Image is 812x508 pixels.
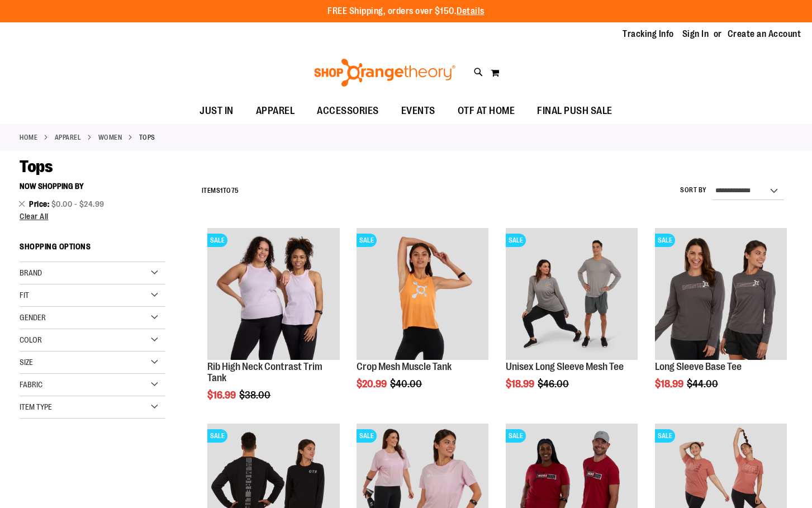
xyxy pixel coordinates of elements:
span: Tops [20,157,53,176]
span: Gender [20,313,46,322]
a: APPAREL [245,98,306,124]
span: SALE [357,234,377,247]
span: Item Type [20,402,52,411]
span: Color [20,335,42,344]
span: $46.00 [538,378,571,390]
label: Sort By [680,186,707,195]
a: Clear All [20,212,165,220]
strong: Tops [139,132,155,143]
button: Now Shopping by [20,177,89,196]
span: Fit [20,291,29,300]
span: SALE [655,429,675,443]
img: Shop Orangetheory [312,59,457,87]
span: APPAREL [256,98,295,124]
span: $18.99 [506,378,536,390]
a: Create an Account [728,28,801,40]
span: SALE [357,429,377,443]
span: $0.00 - $24.99 [51,200,105,208]
span: $38.00 [239,390,272,401]
span: $16.99 [207,390,238,401]
span: ACCESSORIES [317,98,379,124]
p: FREE Shipping, orders over $150. [327,5,485,18]
a: Long Sleeve Base Tee [655,361,742,372]
a: Crop Mesh Muscle Tank primary imageSALE [357,228,488,362]
a: Rib High Neck Contrast Trim Tank [207,361,322,383]
img: Unisex Long Sleeve Mesh Tee primary image [506,228,638,360]
span: OTF AT HOME [458,98,515,124]
span: JUST IN [200,98,234,124]
a: Rib Tank w/ Contrast Binding primary imageSALE [207,228,339,362]
a: Details [457,6,485,16]
span: SALE [207,429,227,443]
span: Price [29,200,51,208]
span: 75 [231,187,239,194]
span: 1 [220,187,223,194]
a: APPAREL [55,132,82,143]
span: Fabric [20,380,42,389]
a: Unisex Long Sleeve Mesh Tee [506,361,624,372]
span: SALE [506,429,526,443]
a: OTF AT HOME [447,98,526,124]
a: Sign In [682,28,709,40]
span: Clear All [20,212,49,221]
span: SALE [655,234,675,247]
span: FINAL PUSH SALE [537,98,612,124]
img: Product image for Long Sleeve Base Tee [655,228,787,360]
div: product [202,222,345,429]
span: Size [20,358,33,367]
a: Unisex Long Sleeve Mesh Tee primary imageSALE [506,228,638,362]
a: JUST IN [188,98,245,124]
a: Home [20,132,37,143]
a: WOMEN [98,132,122,143]
span: Brand [20,268,42,277]
h2: Items to [202,182,239,200]
a: FINAL PUSH SALE [526,98,624,124]
span: $18.99 [655,378,685,390]
a: Crop Mesh Muscle Tank [357,361,452,372]
img: Rib Tank w/ Contrast Binding primary image [207,228,339,360]
span: EVENTS [401,98,435,124]
span: $20.99 [357,378,388,390]
img: Crop Mesh Muscle Tank primary image [357,228,488,360]
span: SALE [506,234,526,247]
div: product [500,222,643,418]
a: Product image for Long Sleeve Base TeeSALE [655,228,787,362]
a: ACCESSORIES [306,98,390,124]
a: Tracking Info [623,28,674,40]
span: SALE [207,234,227,247]
span: $40.00 [390,378,424,390]
strong: Shopping Options [20,237,165,262]
a: EVENTS [390,98,447,124]
span: $44.00 [687,378,720,390]
div: product [351,222,494,418]
div: product [649,222,792,418]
